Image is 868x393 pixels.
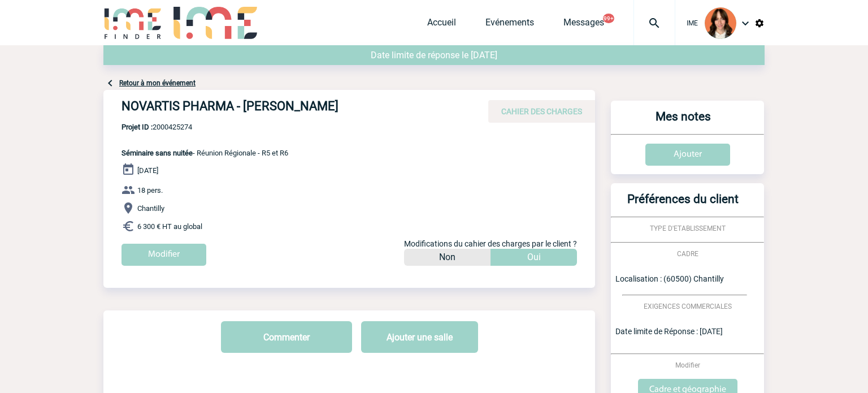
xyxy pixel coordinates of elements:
a: Accueil [427,17,456,33]
span: 6 300 € HT au global [137,222,202,231]
a: Evénements [485,17,534,33]
p: Oui [527,249,541,266]
span: Séminaire sans nuitée [121,149,193,157]
button: 99+ [603,14,614,23]
input: Modifier [121,244,206,266]
span: IME [687,19,698,27]
h3: Mes notes [615,110,750,134]
button: Ajouter une salle [361,321,478,353]
span: CAHIER DES CHARGES [501,107,582,116]
span: CADRE [677,250,698,258]
input: Ajouter [645,144,730,166]
img: IME-Finder [103,7,162,39]
button: Commenter [221,321,352,353]
img: 94396-2.png [705,7,736,39]
span: 18 pers. [137,186,163,195]
b: Projet ID : [121,123,153,131]
span: Date limite de Réponse : [DATE] [615,327,723,336]
h3: Préférences du client [615,192,750,217]
a: Messages [563,17,604,33]
span: [DATE] [137,166,158,175]
span: Localisation : (60500) Chantilly [615,274,724,283]
span: Modifier [675,361,700,369]
a: Retour à mon événement [119,79,196,87]
span: EXIGENCES COMMERCIALES [644,303,732,310]
span: Modifications du cahier des charges par le client ? [404,239,577,248]
span: TYPE D'ETABLISSEMENT [650,224,726,232]
h4: NOVARTIS PHARMA - [PERSON_NAME] [121,99,461,118]
p: Non [439,249,455,266]
span: 2000425274 [121,123,288,131]
span: - Réunion Régionale - R5 et R6 [121,149,288,157]
span: Chantilly [137,204,164,213]
span: Date limite de réponse le [DATE] [371,50,497,61]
